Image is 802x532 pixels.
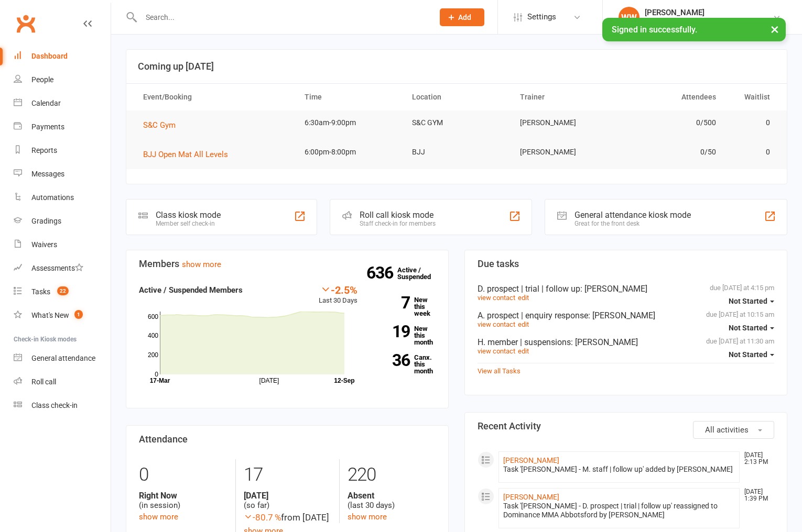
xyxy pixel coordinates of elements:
div: Class kiosk mode [156,210,221,220]
div: [PERSON_NAME] [645,8,773,17]
a: show more [139,512,178,522]
div: General attendance kiosk mode [575,210,691,220]
div: Automations [31,193,74,202]
a: Roll call [14,370,111,394]
span: 1 [74,310,83,319]
td: 0/50 [618,140,725,164]
span: : [PERSON_NAME] [580,284,647,294]
a: Dashboard [14,45,111,68]
td: BJJ [403,140,510,164]
div: (in session) [139,491,227,511]
div: Waivers [31,240,57,249]
div: A. prospect | enquiry response [478,311,774,320]
button: All activities [693,421,774,439]
th: Location [403,84,510,110]
div: Roll call kiosk mode [360,210,436,220]
div: Member self check-in [156,220,221,227]
h3: Recent Activity [478,421,774,431]
div: Reports [31,146,57,154]
a: show more [348,512,387,522]
div: 0 [139,459,227,491]
a: Gradings [14,209,111,233]
a: view contact [478,347,515,355]
a: 7New this week [373,296,436,317]
span: Signed in successfully. [612,25,697,35]
a: Clubworx [13,10,39,37]
div: Class check-in [31,401,78,409]
strong: 7 [373,295,410,311]
a: view contact [478,294,515,302]
a: Class kiosk mode [14,394,111,417]
th: Attendees [618,84,725,110]
div: 220 [348,459,436,491]
div: Calendar [31,99,61,107]
td: 0 [725,110,779,135]
button: Not Started [729,318,774,337]
a: edit [518,294,529,302]
th: Trainer [511,84,618,110]
input: Search... [138,10,426,25]
a: Reports [14,139,111,162]
td: S&C GYM [403,110,510,135]
div: from [DATE] [244,511,332,525]
h3: Coming up [DATE] [138,61,775,72]
button: Add [440,8,484,26]
h3: Due tasks [478,259,774,269]
a: 36Canx. this month [373,354,436,374]
div: Assessments [31,264,83,272]
a: People [14,68,111,92]
div: Staff check-in for members [360,220,436,227]
a: view contact [478,320,515,328]
a: Waivers [14,233,111,257]
button: × [765,18,784,40]
button: Not Started [729,345,774,364]
div: Payments [31,123,64,131]
strong: Right Now [139,491,227,501]
span: S&C Gym [143,120,176,130]
div: Task '[PERSON_NAME] - M. staff | follow up' added by [PERSON_NAME] [503,465,735,474]
a: [PERSON_NAME] [503,493,559,501]
td: [PERSON_NAME] [511,140,618,164]
a: What's New1 [14,304,111,327]
a: View all Tasks [478,367,521,375]
a: Tasks 22 [14,280,111,304]
div: General attendance [31,354,95,362]
span: All activities [705,425,749,435]
div: D. prospect | trial | follow up [478,284,774,294]
div: H. member | suspensions [478,337,774,347]
th: Time [295,84,403,110]
div: (last 30 days) [348,491,436,511]
a: edit [518,320,529,328]
span: : [PERSON_NAME] [571,337,638,347]
a: Payments [14,115,111,139]
span: Not Started [729,324,767,332]
h3: Attendance [139,434,436,445]
a: Automations [14,186,111,209]
div: Dashboard [31,52,68,60]
a: Messages [14,162,111,186]
span: : [PERSON_NAME] [588,311,655,320]
strong: [DATE] [244,491,332,501]
strong: 19 [373,324,410,339]
span: Not Started [729,350,767,359]
div: 17 [244,459,332,491]
div: Great for the front desk [575,220,691,227]
td: [PERSON_NAME] [511,110,618,135]
strong: 636 [366,265,397,281]
td: 6:00pm-8:00pm [295,140,403,164]
td: 0 [725,140,779,164]
div: Messages [31,170,64,178]
a: 636Active / Suspended [397,259,443,288]
div: Task '[PERSON_NAME] - D. prospect | trial | follow up' reassigned to Dominance MMA Abbotsford by ... [503,502,735,519]
a: show more [182,260,221,269]
span: BJJ Open Mat All Levels [143,150,228,159]
td: 6:30am-9:00pm [295,110,403,135]
strong: Active / Suspended Members [139,285,243,295]
a: Assessments [14,257,111,280]
div: Dominance MMA [GEOGRAPHIC_DATA] [645,17,773,27]
span: Settings [527,5,556,29]
div: People [31,75,53,84]
strong: Absent [348,491,436,501]
button: Not Started [729,292,774,311]
div: WW [619,7,640,28]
